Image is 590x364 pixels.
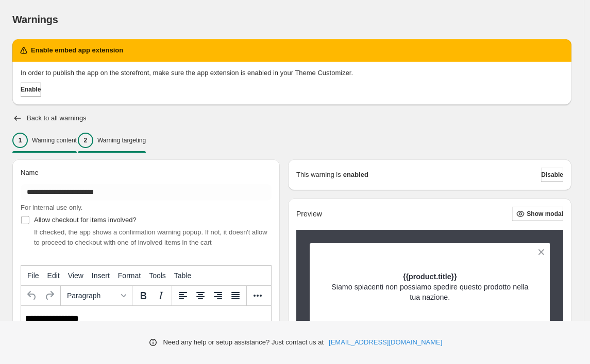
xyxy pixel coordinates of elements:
[47,271,60,280] span: Edit
[27,114,87,122] h2: Back to all warnings
[149,271,166,280] span: Tools
[63,287,130,304] button: Formats
[174,287,192,304] button: Align left
[296,210,322,219] h2: Preview
[527,210,563,218] span: Show modal
[23,287,41,304] button: Undo
[296,170,341,180] p: This warning is
[329,337,442,348] a: [EMAIL_ADDRESS][DOMAIN_NAME]
[192,287,209,304] button: Align center
[21,169,39,176] span: Name
[12,133,28,148] div: 1
[21,204,82,211] span: For internal use only.
[21,68,563,78] p: In order to publish the app on the storefront, make sure the app extension is enabled in your The...
[118,271,141,280] span: Format
[68,271,83,280] span: View
[343,170,368,180] strong: enabled
[67,292,117,300] span: Paragraph
[34,228,267,246] span: If checked, the app shows a confirmation warning popup. If not, it doesn't allow to proceed to ch...
[78,133,93,148] div: 2
[78,130,146,151] button: 2Warning targeting
[541,168,563,182] button: Disable
[152,287,170,304] button: Italic
[403,272,457,281] strong: {{product.title}}
[34,216,137,224] span: Allow checkout for items involved?
[209,287,227,304] button: Align right
[541,171,563,179] span: Disable
[328,282,532,302] p: Siamo spiacenti non possiamo spedire questo prodotto nella tua nazione.
[21,306,271,358] iframe: Rich Text Area
[174,271,191,280] span: Table
[134,287,152,304] button: Bold
[92,271,110,280] span: Insert
[12,14,58,25] span: Warnings
[31,45,123,56] h2: Enable embed app extension
[21,85,41,94] span: Enable
[21,82,41,97] button: Enable
[41,287,58,304] button: Redo
[249,287,266,304] button: More...
[12,130,77,151] button: 1Warning content
[32,136,77,144] p: Warning content
[227,287,244,304] button: Justify
[27,271,39,280] span: File
[512,207,563,221] button: Show modal
[97,136,146,144] p: Warning targeting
